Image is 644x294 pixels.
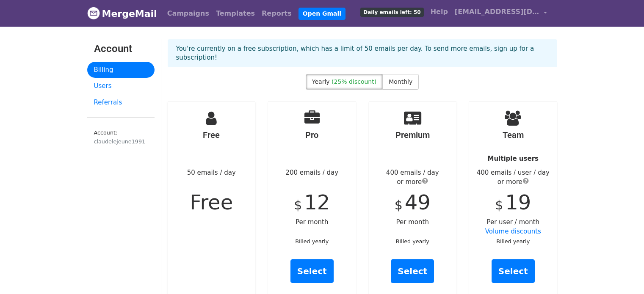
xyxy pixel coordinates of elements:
[87,7,100,19] img: MergeMail logo
[396,238,429,245] small: Billed yearly
[87,5,157,22] a: MergeMail
[304,190,330,214] span: 12
[332,78,376,85] span: (25% discount)
[451,3,550,23] a: [EMAIL_ADDRESS][DOMAIN_NAME]
[357,3,427,20] a: Daily emails left: 50
[294,198,302,212] span: $
[87,62,155,78] a: Billing
[492,259,535,283] a: Select
[405,190,431,214] span: 49
[389,78,412,85] span: Monthly
[391,259,434,283] a: Select
[488,155,539,162] strong: Multiple users
[455,7,539,17] span: [EMAIL_ADDRESS][DOMAIN_NAME]
[94,43,148,55] h3: Account
[190,190,233,214] span: Free
[176,44,549,62] p: You're currently on a free subscription, which has a limit of 50 emails per day. To send more ema...
[469,130,557,140] h4: Team
[469,168,557,187] div: 400 emails / user / day or more
[268,130,356,140] h4: Pro
[295,238,329,245] small: Billed yearly
[369,130,457,140] h4: Premium
[290,259,334,283] a: Select
[360,8,423,17] span: Daily emails left: 50
[496,238,530,245] small: Billed yearly
[485,228,541,235] a: Volume discounts
[87,94,155,111] a: Referrals
[87,78,155,94] a: Users
[505,190,531,214] span: 19
[369,168,457,187] div: 400 emails / day or more
[164,5,213,22] a: Campaigns
[395,198,403,212] span: $
[94,137,148,146] div: claudelejeune1991
[258,5,295,22] a: Reports
[312,78,330,85] span: Yearly
[427,3,451,20] a: Help
[299,8,345,20] a: Open Gmail
[168,130,256,140] h4: Free
[495,198,503,212] span: $
[94,129,148,146] small: Account:
[213,5,258,22] a: Templates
